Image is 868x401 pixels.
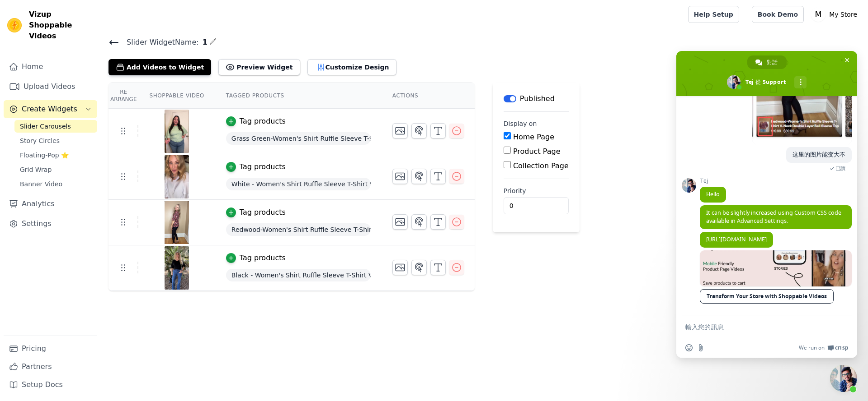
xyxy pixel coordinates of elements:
[7,18,22,32] img: Vizup
[513,147,561,156] label: Product Page
[14,149,97,161] a: Floating-Pop ⭐
[240,253,286,263] div: Tag products
[226,269,371,281] span: Black - Women's Shirt Ruffle Sleeve T-Shirt V-Neck Double Layer Bell Sleeve Top
[226,253,286,263] button: Tag products
[4,58,97,76] a: Home
[4,340,97,358] a: Pricing
[226,116,286,127] button: Tag products
[815,10,822,19] text: M
[20,165,52,174] span: Grid Wrap
[307,59,396,75] button: Customize Design
[226,161,286,172] button: Tag products
[20,122,71,131] span: Slider Carousels
[226,207,286,218] button: Tag products
[20,136,60,145] span: Story Circles
[209,36,217,48] div: Edit Name
[504,119,537,128] legend: Display on
[513,161,569,170] label: Collection Page
[392,260,408,275] button: Change Thumbnail
[108,59,211,75] button: Add Videos to Widget
[793,151,845,158] span: 这里的图片能变大不
[14,178,97,190] a: Banner Video
[4,358,97,376] a: Partners
[392,123,408,138] button: Change Thumbnail
[14,134,97,147] a: Story Circles
[767,55,778,69] span: 對話
[138,83,215,109] th: Shoppable Video
[697,344,704,351] span: 傳送檔案
[29,9,94,41] span: Vizup Shoppable Videos
[164,246,189,290] img: vizup-images-8c83.jpg
[504,186,569,195] label: Priority
[799,344,825,351] span: We run on
[4,78,97,96] a: Upload Videos
[22,104,77,115] span: Create Widgets
[826,6,861,23] p: My Store
[835,344,848,351] span: Crisp
[164,201,189,244] img: vizup-images-7a0a.jpg
[688,6,739,23] a: Help Setup
[392,214,408,230] button: Change Thumbnail
[700,178,726,184] span: Tej
[226,178,371,190] span: White - Women's Shirt Ruffle Sleeve T-Shirt V-Neck Double Layer Bell Sleeve Top
[520,93,555,104] p: Published
[20,151,69,160] span: Floating-Pop ⭐
[706,235,767,243] a: [URL][DOMAIN_NAME]
[747,55,787,69] a: 對話
[811,6,861,23] button: M My Store
[835,165,845,171] span: 已讀
[382,83,475,109] th: Actions
[119,37,199,48] span: Slider Widget Name:
[226,223,371,236] span: Redwood-Women's Shirt Ruffle Sleeve T-Shirt V-Neck Double Layer Bell Sleeve Top
[240,116,286,127] div: Tag products
[685,344,693,351] span: 加入表情符號
[4,195,97,213] a: Analytics
[752,6,804,23] a: Book Demo
[830,365,857,392] a: 關閉聊天
[164,155,189,198] img: vizup-images-70c6.jpg
[700,289,834,304] a: Transform Your Store with Shoppable Videos
[4,215,97,233] a: Settings
[20,180,62,189] span: Banner Video
[513,133,554,141] label: Home Page
[4,376,97,394] a: Setup Docs
[226,132,371,145] span: Grass Green-Women's Shirt Ruffle Sleeve T-Shirt V-Neck Double Layer Bell Sleeve Top
[14,163,97,176] a: Grid Wrap
[164,110,189,153] img: vizup-images-e48a.jpg
[215,83,382,109] th: Tagged Products
[799,344,848,351] a: We run onCrisp
[842,55,852,65] span: 關閉聊天
[108,83,138,109] th: Re Arrange
[14,120,97,133] a: Slider Carousels
[392,169,408,184] button: Change Thumbnail
[240,161,286,172] div: Tag products
[199,37,208,48] span: 1
[685,315,830,338] textarea: 輸入您的訊息...
[240,207,286,218] div: Tag products
[4,100,97,118] button: Create Widgets
[706,209,841,225] span: It can be slightly increased using Custom CSS code available in Advanced Settings.
[706,190,720,198] span: Hello
[218,59,300,75] button: Preview Widget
